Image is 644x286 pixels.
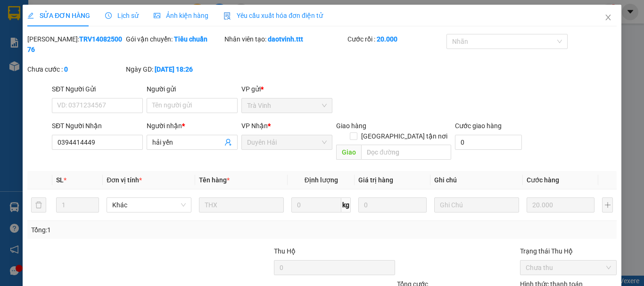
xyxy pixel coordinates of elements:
[107,176,142,184] span: Đơn vị tính
[174,35,207,43] b: Tiêu chuẩn
[241,122,268,130] span: VP Nhận
[147,121,238,131] div: Người nhận
[199,176,230,184] span: Tên hàng
[56,176,64,184] span: SL
[336,145,361,160] span: Giao
[223,12,323,19] span: Yêu cầu xuất hóa đơn điện tử
[31,225,249,235] div: Tổng: 1
[52,84,143,94] div: SĐT Người Gửi
[520,246,617,256] div: Trạng thái Thu Hộ
[454,122,501,130] label: Cước giao hàng
[357,131,451,141] span: [GEOGRAPHIC_DATA] tận nơi
[268,35,303,43] b: daotvinh.ttt
[27,64,124,74] div: Chưa cước :
[27,35,122,53] b: TRV1408250076
[247,135,327,149] span: Duyên Hải
[595,5,621,31] button: Close
[224,34,346,44] div: Nhân viên tạo:
[105,12,112,19] span: clock-circle
[526,261,611,275] span: Chưa thu
[377,35,397,43] b: 20.000
[154,12,208,19] span: Ảnh kiện hàng
[454,135,522,150] input: Cước giao hàng
[199,197,284,212] input: VD: Bàn, Ghế
[430,171,523,189] th: Ghi chú
[358,176,393,184] span: Giá trị hàng
[105,12,139,19] span: Lịch sử
[434,197,519,212] input: Ghi Chú
[126,34,223,44] div: Gói vận chuyển:
[341,197,351,212] span: kg
[223,12,231,20] img: icon
[361,145,451,160] input: Dọc đường
[336,122,366,130] span: Giao hàng
[273,247,295,255] span: Thu Hộ
[27,12,90,19] span: SỬA ĐƠN HÀNG
[155,65,193,73] b: [DATE] 18:26
[358,197,426,212] input: 0
[347,34,444,44] div: Cước rồi :
[27,34,124,55] div: [PERSON_NAME]:
[154,12,160,19] span: picture
[224,139,232,146] span: user-add
[247,98,327,113] span: Trà Vinh
[527,176,559,184] span: Cước hàng
[527,197,594,212] input: 0
[604,14,612,21] span: close
[147,84,238,94] div: Người gửi
[52,121,143,131] div: SĐT Người Nhận
[112,198,186,212] span: Khác
[27,12,34,19] span: edit
[304,176,338,184] span: Định lượng
[64,65,68,73] b: 0
[126,64,223,74] div: Ngày GD:
[602,197,613,212] button: plus
[241,84,332,94] div: VP gửi
[31,197,46,212] button: delete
